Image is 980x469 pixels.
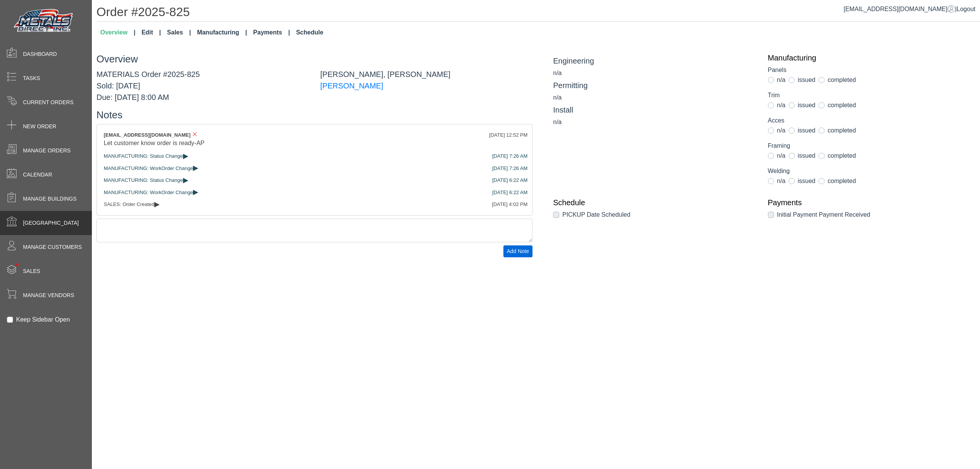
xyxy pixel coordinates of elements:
a: Payments [768,198,971,207]
div: [DATE] 6:22 AM [492,176,528,184]
span: [EMAIL_ADDRESS][DOMAIN_NAME] [104,132,191,138]
h1: Order #2025-825 [96,5,980,22]
h5: Permitting [553,81,756,90]
span: Current Orders [23,98,73,106]
div: | [844,5,975,14]
span: ▸ [193,165,198,170]
span: Dashboard [23,50,57,58]
a: Payments [250,25,293,40]
span: Calendar [23,171,52,179]
label: Initial Payment Payment Received [777,210,871,219]
a: Edit [139,25,164,40]
span: ▸ [183,177,188,182]
span: Manage Orders [23,147,70,155]
a: Schedule [553,198,756,207]
span: Sales [23,267,40,275]
div: n/a [553,93,756,102]
div: MATERIALS Order #2025-825 Sold: [DATE] Due: [DATE] 8:00 AM [91,69,315,103]
div: [DATE] 4:02 PM [492,201,528,208]
button: Add Note [503,245,532,257]
div: MANUFACTURING: Status Change [104,176,525,184]
a: Sales [164,25,194,40]
span: Manage Vendors [23,291,74,299]
span: Logout [957,6,975,12]
div: [DATE] 7:26 AM [492,165,528,172]
div: [DATE] 7:26 AM [492,152,528,160]
div: MANUFACTURING: WorkOrder Change [104,189,525,196]
div: n/a [553,118,756,127]
img: Metals Direct Inc Logo [11,7,77,35]
span: Tasks [23,74,40,82]
a: Schedule [293,25,326,40]
div: MANUFACTURING: WorkOrder Change [104,165,525,172]
span: Add Note [507,248,529,254]
div: Let customer know order is ready-AP [104,139,525,148]
span: ▸ [193,189,198,194]
a: [PERSON_NAME] [320,82,383,90]
h5: Engineering [553,56,756,65]
a: Manufacturing [768,53,971,62]
span: ▸ [154,201,160,206]
h3: Notes [96,109,532,121]
h5: Install [553,105,756,114]
span: [GEOGRAPHIC_DATA] [23,219,79,227]
div: [PERSON_NAME], [PERSON_NAME] [315,69,539,103]
h3: Overview [96,53,532,65]
div: n/a [553,69,756,78]
a: Overview [97,25,139,40]
div: [DATE] 6:22 AM [492,189,528,196]
label: Keep Sidebar Open [16,315,70,324]
div: SALES: Order Created [104,201,525,208]
div: MANUFACTURING: Status Change [104,152,525,160]
span: • [7,252,27,277]
span: ▸ [183,153,188,158]
a: [EMAIL_ADDRESS][DOMAIN_NAME] [844,6,955,12]
span: Manage Buildings [23,195,77,203]
span: New Order [23,123,56,131]
label: PICKUP Date Scheduled [562,210,630,219]
a: Manufacturing [194,25,250,40]
div: [DATE] 12:52 PM [489,131,528,139]
span: Manage Customers [23,243,82,251]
